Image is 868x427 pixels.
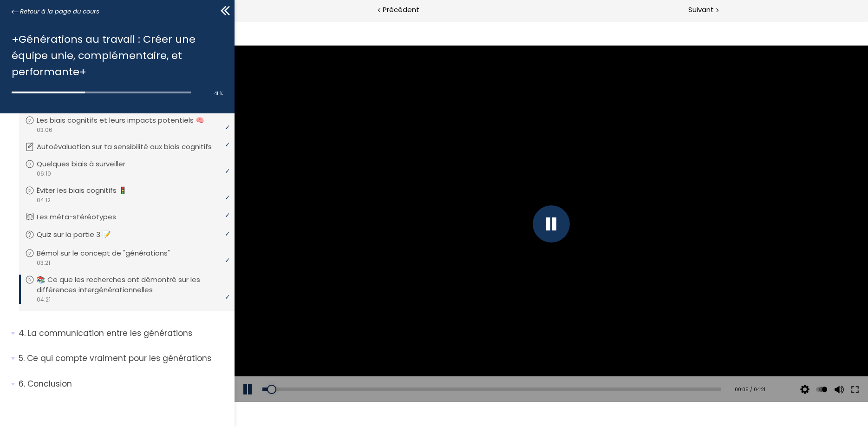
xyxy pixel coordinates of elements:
[37,275,226,295] p: 📚 Ce que les recherches ont démontré sur les différences intergénérationnelles
[36,259,50,267] span: 03:21
[36,170,51,178] span: 06:10
[19,378,25,390] span: 6.
[597,356,611,382] button: Volume
[36,126,52,134] span: 03:06
[37,115,218,125] p: Les biais cognitifs et leurs impacts potentiels 🧠
[37,142,226,152] p: Autoévaluation sur ta sensibilité aux biais cognitifs
[580,356,594,382] button: Play back rate
[495,365,531,373] div: 00:05 / 04:21
[214,90,223,97] span: 41 %
[19,353,25,364] span: 5.
[37,230,125,240] p: Quiz sur la partie 3 📝
[563,356,577,382] button: Video quality
[19,378,228,390] p: Conclusion
[19,353,228,364] p: Ce qui compte vraiment pour les générations
[19,328,26,339] span: 4.
[37,185,141,196] p: Éviter les biais cognitifs 🚦
[36,296,51,304] span: 04:21
[688,4,714,16] span: Suivant
[37,159,139,169] p: Quelques biais à surveiller
[383,4,419,16] span: Précédent
[579,356,595,382] div: Modifier la vitesse de lecture
[37,248,184,258] p: Bémol sur le concept de "générations"
[12,31,218,80] h1: +Générations au travail : Créer une équipe unie, complémentaire, et performante+
[37,212,130,222] p: Les méta-stéréotypes
[19,328,228,339] p: La communication entre les générations
[12,7,99,17] a: Retour à la page du cours
[36,196,51,204] span: 04:12
[20,7,99,17] span: Retour à la page du cours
